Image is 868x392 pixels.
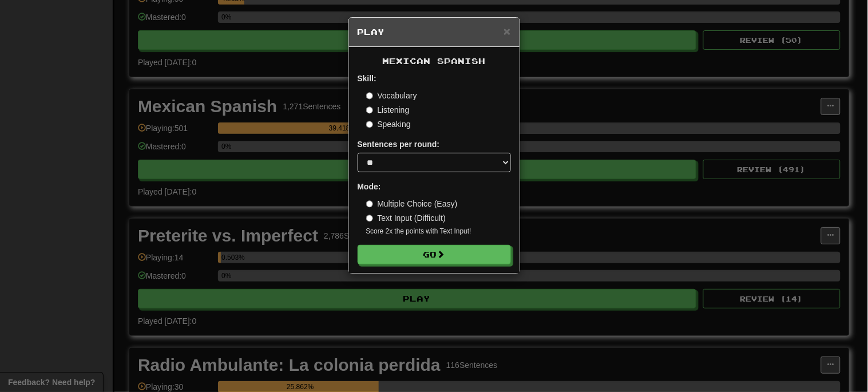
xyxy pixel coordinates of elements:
input: Text Input (Difficult) [366,215,374,222]
input: Speaking [366,121,374,128]
strong: Skill: [358,74,376,83]
input: Vocabulary [366,92,374,100]
small: Score 2x the points with Text Input ! [366,227,511,236]
label: Vocabulary [366,90,417,101]
label: Listening [366,104,410,116]
span: × [504,25,510,38]
input: Listening [366,106,374,114]
span: Mexican Spanish [383,56,486,66]
button: Close [504,25,510,37]
strong: Mode: [358,182,381,191]
input: Multiple Choice (Easy) [366,200,374,208]
label: Speaking [366,118,411,130]
label: Multiple Choice (Easy) [366,198,458,209]
label: Sentences per round: [358,138,440,150]
button: Go [358,245,511,264]
label: Text Input (Difficult) [366,212,446,224]
h5: Play [358,26,511,38]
